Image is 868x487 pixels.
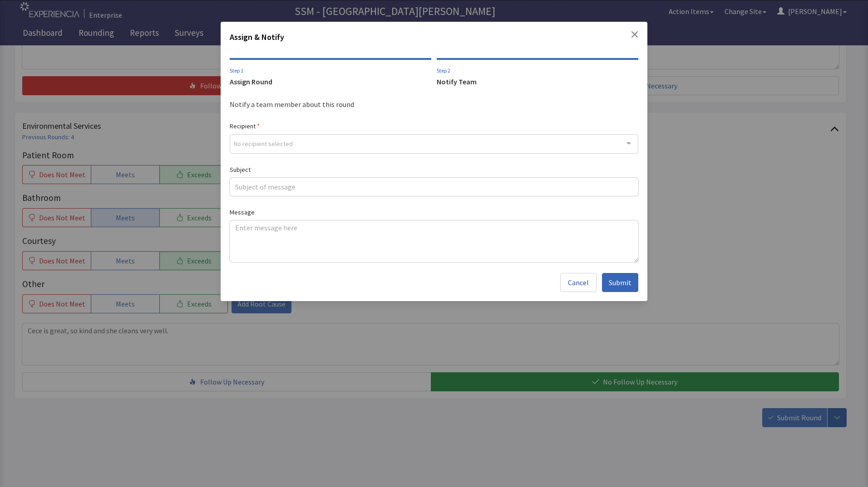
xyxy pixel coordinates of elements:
span: No recipient selected [234,138,293,149]
input: Subject of message [230,178,638,196]
label: Message [230,207,638,218]
div: Notify a team member about this round [230,99,638,110]
div: Notify Team [437,76,638,87]
div: Step 2 [437,67,638,74]
span: Submit [609,277,631,288]
button: Cancel [560,273,597,292]
div: Step 1 [230,67,431,74]
label: Subject [230,164,638,175]
label: Recipient [230,121,638,131]
span: Cancel [568,277,589,288]
h2: Assign & Notify [230,31,284,47]
div: Assign Round [230,76,431,87]
button: Submit [602,273,638,292]
button: Close [631,31,638,38]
